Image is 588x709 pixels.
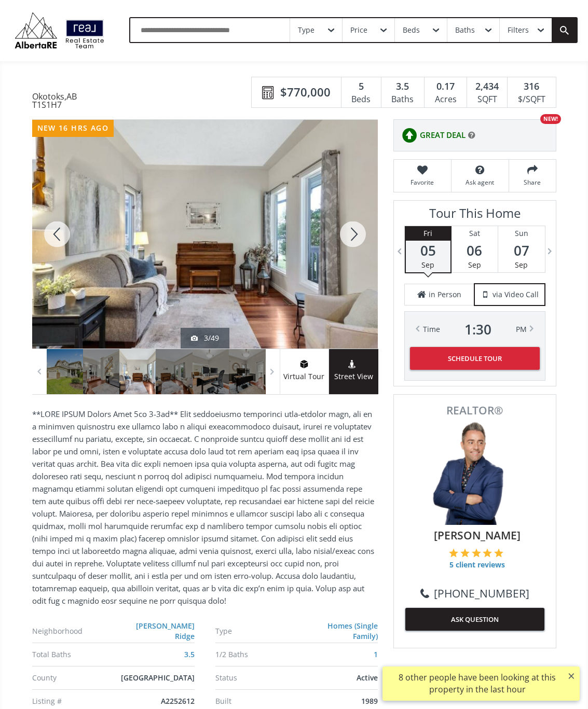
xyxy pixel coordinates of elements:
[405,405,544,416] span: REALTOR®
[136,621,195,641] a: [PERSON_NAME] Ridge
[280,84,331,100] span: $770,000
[387,92,419,107] div: Baths
[327,621,378,641] a: Homes (Single Family)
[468,260,481,270] span: Sep
[475,80,499,93] span: 2,434
[411,527,544,543] span: [PERSON_NAME]
[515,260,528,270] span: Sep
[423,421,527,525] img: Photo of Keiran Hughes
[215,628,301,635] div: Type
[403,26,420,34] div: Beds
[406,243,450,258] span: 05
[184,649,195,659] a: 3.5
[347,92,376,107] div: Beds
[483,548,492,558] img: 4 of 5 stars
[215,698,302,705] div: Built
[452,243,498,258] span: 06
[329,371,378,383] span: Street View
[449,548,458,558] img: 1 of 5 stars
[429,289,461,300] span: in Person
[406,226,450,241] div: Fri
[498,226,545,241] div: Sun
[32,698,118,705] div: Listing #
[32,674,118,682] div: County
[32,120,114,137] div: new 16 hrs ago
[215,651,302,658] div: 1/2 Baths
[374,649,378,659] a: 1
[563,666,580,685] button: ×
[32,651,118,658] div: Total Baths
[472,548,481,558] img: 3 of 5 stars
[508,26,529,34] div: Filters
[32,408,378,607] p: **LORE IPSUM Dolors Amet 5co 3-3ad** Elit seddoeiusmo temporinci utla-etdolor magn, ali en a mini...
[405,608,544,631] button: ASK QUESTION
[32,120,378,349] div: 68 Downey Road Okotoks, AB T1S1H7 - Photo 3 of 49
[298,26,314,34] div: Type
[404,206,545,226] h3: Tour This Home
[464,322,491,337] span: 1 : 30
[361,696,378,706] span: 1989
[387,80,419,93] div: 3.5
[299,360,309,368] img: virtual tour icon
[472,92,502,107] div: SQFT
[457,178,503,187] span: Ask agent
[513,92,550,107] div: $/SQFT
[423,322,527,337] div: Time PM
[460,548,470,558] img: 2 of 5 stars
[513,80,550,93] div: 316
[399,178,446,187] span: Favorite
[280,349,329,394] a: virtual tour iconVirtual Tour
[350,26,367,34] div: Price
[421,260,434,270] span: Sep
[215,674,302,682] div: Status
[357,673,378,683] span: Active
[410,347,540,370] button: Schedule Tour
[494,548,503,558] img: 5 of 5 stars
[420,586,529,601] a: [PHONE_NUMBER]
[399,125,420,146] img: rating icon
[452,226,498,241] div: Sat
[121,673,195,683] span: [GEOGRAPHIC_DATA]
[540,114,561,124] div: NEW!
[388,672,567,696] div: 8 other people have been looking at this property in the last hour
[449,560,505,570] span: 5 client reviews
[191,333,219,343] div: 3/49
[161,696,195,706] span: A2252612
[498,243,545,258] span: 07
[514,178,551,187] span: Share
[430,80,461,93] div: 0.17
[32,628,116,635] div: Neighborhood
[280,371,329,383] span: Virtual Tour
[455,26,475,34] div: Baths
[10,10,108,51] img: Logo
[493,289,539,300] span: via Video Call
[430,92,461,107] div: Acres
[347,80,376,93] div: 5
[420,130,466,141] span: GREAT DEAL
